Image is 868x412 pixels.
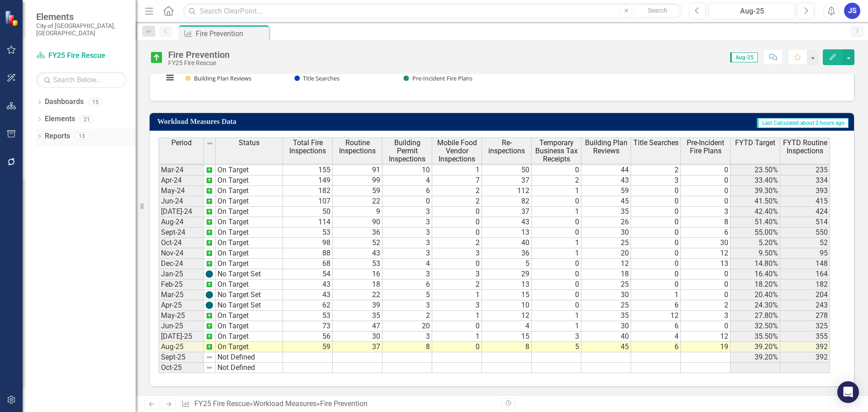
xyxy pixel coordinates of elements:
[432,311,482,321] td: 1
[382,331,432,342] td: 3
[333,186,382,196] td: 59
[285,139,330,155] span: Total Fire Inspections
[206,322,213,330] img: AQAAAAAAAAAAAAAAAAAAAAAAAAAAAAAAAAAAAAAAAAAAAAAAAAAAAAAAAAAAAAAAAAAAAAAAAAAAAAAAAAAAAAAAAAAAAAAAA...
[731,352,780,363] td: 39.20%
[432,279,482,290] td: 2
[216,290,283,300] td: No Target Set
[681,186,731,196] td: 0
[333,217,382,227] td: 90
[532,321,581,331] td: 1
[681,248,731,259] td: 12
[581,342,631,352] td: 45
[283,217,333,227] td: 114
[780,331,830,342] td: 355
[631,196,681,207] td: 0
[581,311,631,321] td: 35
[432,196,482,207] td: 2
[581,207,631,217] td: 35
[482,269,532,279] td: 29
[482,311,532,321] td: 12
[532,259,581,269] td: 0
[206,354,213,361] img: 8DAGhfEEPCf229AAAAAElFTkSuQmCC
[196,28,267,39] div: Fire Prevention
[780,269,830,279] td: 164
[681,227,731,238] td: 6
[432,321,482,331] td: 0
[283,165,333,175] td: 155
[159,311,204,321] td: May-25
[206,198,213,205] img: AQAAAAAAAAAAAAAAAAAAAAAAAAAAAAAAAAAAAAAAAAAAAAAAAAAAAAAAAAAAAAAAAAAAAAAAAAAAAAAAAAAAAAAAAAAAAAAAA...
[581,279,631,290] td: 25
[731,331,780,342] td: 35.50%
[382,321,432,331] td: 20
[216,363,283,373] td: Not Defined
[333,165,382,175] td: 91
[780,248,830,259] td: 95
[681,238,731,248] td: 30
[780,352,830,363] td: 392
[731,196,780,207] td: 41.50%
[482,165,532,175] td: 50
[216,331,283,342] td: On Target
[681,196,731,207] td: 0
[432,269,482,279] td: 3
[168,50,230,60] div: Fire Prevention
[532,196,581,207] td: 0
[581,175,631,186] td: 43
[384,139,430,163] span: Building Permit Inspections
[382,207,432,217] td: 3
[432,300,482,311] td: 3
[581,227,631,238] td: 30
[333,342,382,352] td: 37
[432,342,482,352] td: 0
[159,207,204,217] td: [DATE]-24
[159,363,204,373] td: Oct-25
[294,74,340,82] button: Show Title Searches
[206,291,213,298] img: B83JnUHI7fcUAAAAJXRFWHRkYXRlOmNyZWF0ZQAyMDIzLTA3LTEyVDE1OjMwOjAyKzAwOjAw8YGLlAAAACV0RVh0ZGF0ZTptb...
[206,260,213,267] img: AQAAAAAAAAAAAAAAAAAAAAAAAAAAAAAAAAAAAAAAAAAAAAAAAAAAAAAAAAAAAAAAAAAAAAAAAAAAAAAAAAAAAAAAAAAAAAAAA...
[333,227,382,238] td: 36
[216,248,283,259] td: On Target
[631,227,681,238] td: 0
[631,321,681,331] td: 6
[45,131,70,142] a: Reports
[432,207,482,217] td: 0
[216,217,283,227] td: On Target
[532,248,581,259] td: 1
[731,342,780,352] td: 39.20%
[532,186,581,196] td: 1
[532,217,581,227] td: 0
[432,331,482,342] td: 1
[216,227,283,238] td: On Target
[432,227,482,238] td: 0
[482,321,532,331] td: 4
[532,269,581,279] td: 0
[149,50,164,65] img: On Target
[164,71,176,84] button: View chart menu, Chart
[159,290,204,300] td: Mar-25
[631,331,681,342] td: 4
[532,238,581,248] td: 1
[532,175,581,186] td: 2
[482,227,532,238] td: 13
[382,165,432,175] td: 10
[780,227,830,238] td: 550
[333,248,382,259] td: 43
[432,259,482,269] td: 0
[36,22,127,37] small: City of [GEOGRAPHIC_DATA], [GEOGRAPHIC_DATA]
[712,6,792,17] div: Aug-25
[216,165,283,175] td: On Target
[681,321,731,331] td: 0
[333,321,382,331] td: 47
[216,311,283,321] td: On Target
[206,281,213,288] img: AQAAAAAAAAAAAAAAAAAAAAAAAAAAAAAAAAAAAAAAAAAAAAAAAAAAAAAAAAAAAAAAAAAAAAAAAAAAAAAAAAAAAAAAAAAAAAAAA...
[844,3,860,19] button: JS
[333,259,382,269] td: 53
[780,300,830,311] td: 243
[780,196,830,207] td: 415
[731,279,780,290] td: 18.20%
[335,139,380,155] span: Routine Inspections
[283,331,333,342] td: 56
[482,331,532,342] td: 15
[206,218,213,226] img: AQAAAAAAAAAAAAAAAAAAAAAAAAAAAAAAAAAAAAAAAAAAAAAAAAAAAAAAAAAAAAAAAAAAAAAAAAAAAAAAAAAAAAAAAAAAAAAAA...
